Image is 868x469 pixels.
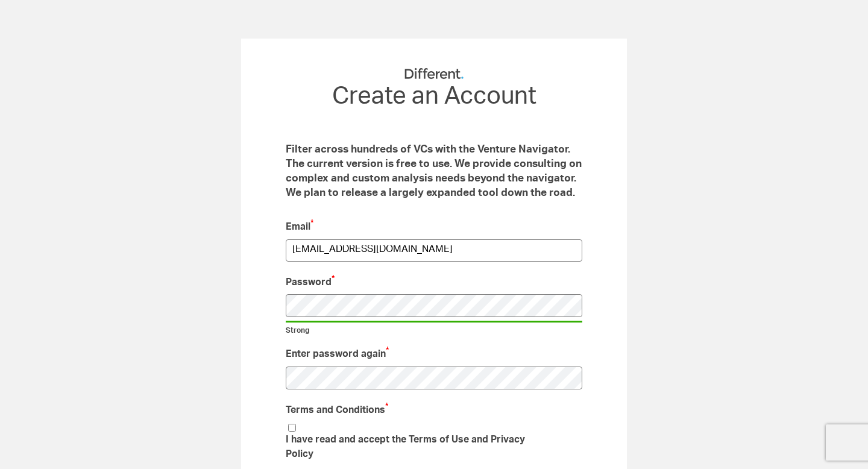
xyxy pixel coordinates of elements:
[286,327,309,335] span: Strong
[286,436,525,460] span: I have read and accept the Terms of Use and Privacy Policy
[404,68,464,80] img: Different Funds
[286,143,582,201] p: Filter across hundreds of VCs with the Venture Navigator. The current version is free to use. We ...
[286,344,436,362] label: Enter password again
[286,239,582,262] input: Email
[286,91,582,105] legend: Create an Account
[286,400,436,418] label: Terms and Conditions
[286,272,436,291] label: Password
[286,217,436,235] label: Email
